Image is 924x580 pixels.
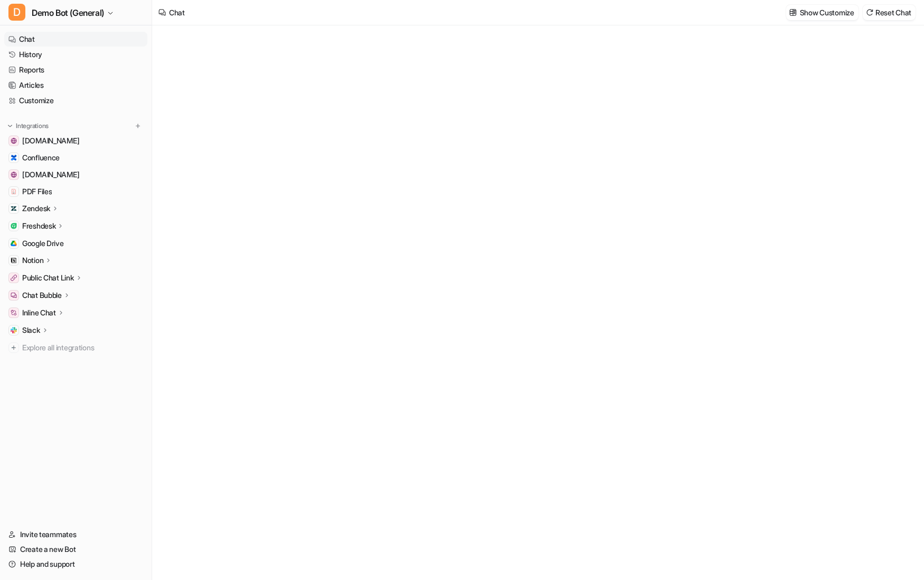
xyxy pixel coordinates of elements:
[786,5,858,20] button: Show Customize
[863,5,916,20] button: Reset Chat
[11,188,17,195] img: PDF Files
[22,339,143,356] span: Explore all integrations
[4,47,147,62] a: History
[4,133,147,148] a: www.atlassian.com[DOMAIN_NAME]
[4,78,147,93] a: Articles
[11,155,17,161] img: Confluence
[4,150,147,165] a: ConfluenceConfluence
[11,327,17,333] img: Slack
[11,310,17,316] img: Inline Chat
[22,325,40,336] p: Slack
[4,340,147,355] a: Explore all integrations
[22,255,43,266] p: Notion
[11,223,17,229] img: Freshdesk
[22,221,55,231] p: Freshdesk
[866,8,873,16] img: reset
[4,184,147,199] a: PDF FilesPDF Files
[134,122,142,130] img: menu_add.svg
[22,135,79,146] span: [DOMAIN_NAME]
[22,290,62,301] p: Chat Bubble
[4,527,147,542] a: Invite teammates
[22,238,64,249] span: Google Drive
[16,122,49,130] p: Integrations
[11,205,17,212] img: Zendesk
[4,557,147,572] a: Help and support
[4,62,147,77] a: Reports
[4,236,147,251] a: Google DriveGoogle Drive
[11,138,17,144] img: www.atlassian.com
[800,7,854,18] p: Show Customize
[11,292,17,298] img: Chat Bubble
[22,203,50,214] p: Zendesk
[11,257,17,264] img: Notion
[4,167,147,182] a: www.airbnb.com[DOMAIN_NAME]
[11,171,17,178] img: www.airbnb.com
[11,240,17,247] img: Google Drive
[4,32,147,47] a: Chat
[8,342,19,353] img: explore all integrations
[789,8,797,16] img: customize
[4,93,147,108] a: Customize
[4,121,52,131] button: Integrations
[32,5,104,20] span: Demo Bot (General)
[22,186,52,197] span: PDF Files
[22,169,79,180] span: [DOMAIN_NAME]
[169,7,185,18] div: Chat
[22,273,74,283] p: Public Chat Link
[8,4,25,21] span: D
[4,542,147,557] a: Create a new Bot
[22,307,56,318] p: Inline Chat
[22,152,60,163] span: Confluence
[6,122,14,130] img: expand menu
[11,275,17,281] img: Public Chat Link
